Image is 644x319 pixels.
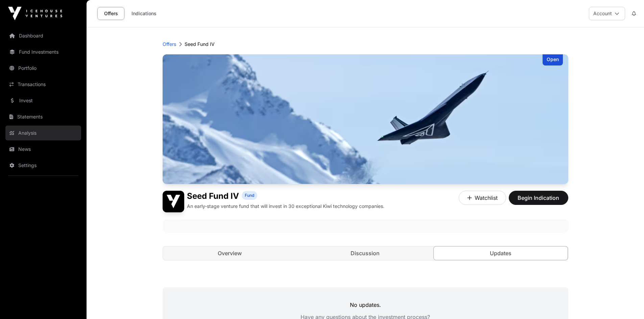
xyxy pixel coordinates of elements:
[245,193,254,198] span: Fund
[517,194,560,202] span: Begin Indication
[163,41,176,48] a: Offers
[8,7,62,20] img: Icehouse Ventures Logo
[185,41,215,48] p: Seed Fund IV
[5,77,81,92] a: Transactions
[127,7,161,20] a: Indications
[543,54,563,65] div: Open
[5,61,81,76] a: Portfolio
[298,246,432,260] a: Discussion
[163,246,297,260] a: Overview
[509,191,568,205] button: Begin Indication
[509,197,568,204] a: Begin Indication
[187,203,384,210] p: An early-stage venture fund that will invest in 30 exceptional Kiwi technology companies.
[433,246,568,260] a: Updates
[187,191,239,202] h1: Seed Fund IV
[5,93,81,108] a: Invest
[459,191,506,205] button: Watchlist
[163,191,184,212] img: Seed Fund IV
[5,28,81,43] a: Dashboard
[163,54,568,184] img: Seed Fund IV
[610,287,644,319] iframe: Chat Widget
[5,109,81,124] a: Statements
[163,246,568,260] nav: Tabs
[5,45,81,59] a: Fund Investments
[5,142,81,157] a: News
[589,7,625,20] button: Account
[5,126,81,140] a: Analysis
[5,158,81,173] a: Settings
[97,7,124,20] a: Offers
